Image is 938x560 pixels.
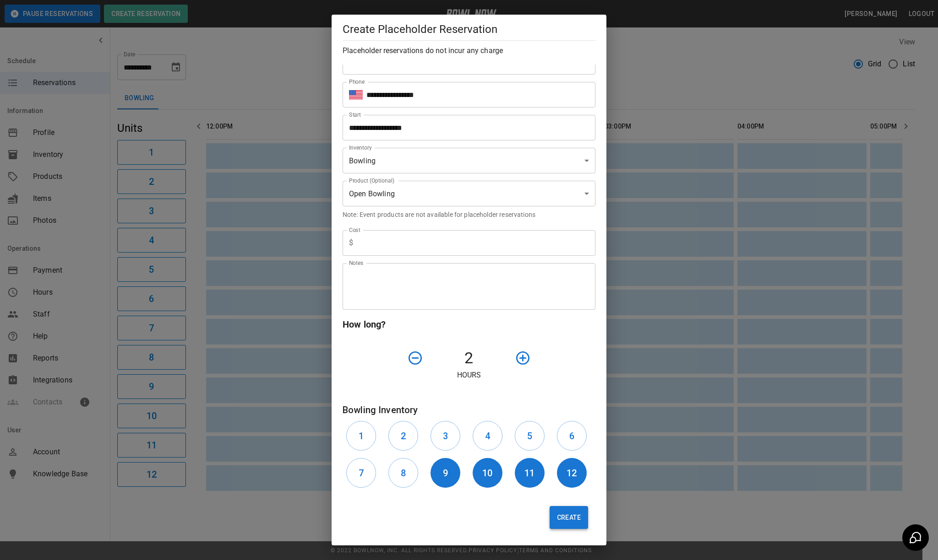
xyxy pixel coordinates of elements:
[349,111,361,118] label: Start
[443,466,448,480] h6: 9
[349,237,353,248] p: $
[485,429,490,443] h6: 4
[524,466,534,480] h6: 11
[401,466,406,480] h6: 8
[388,421,418,451] button: 2
[515,458,545,488] button: 11
[346,421,376,451] button: 1
[343,403,595,417] h6: Bowling Inventory
[431,421,460,451] button: 3
[349,78,365,86] label: Phone
[401,429,406,443] h6: 2
[349,88,363,102] button: Select country
[443,429,448,443] h6: 3
[343,115,589,140] input: Choose date, selected date is Sep 27, 2025
[557,421,587,451] button: 6
[359,429,364,443] h6: 1
[343,370,595,381] p: Hours
[473,458,502,488] button: 10
[388,458,418,488] button: 8
[569,429,574,443] h6: 6
[567,466,577,480] h6: 12
[527,429,532,443] h6: 5
[431,458,460,488] button: 9
[343,210,595,219] p: Note: Event products are not available for placeholder reservations
[343,148,595,173] div: Bowling
[550,506,588,529] button: Create
[482,466,492,480] h6: 10
[346,458,376,488] button: 7
[515,421,545,451] button: 5
[343,22,595,37] h5: Create Placeholder Reservation
[359,466,364,480] h6: 7
[343,181,595,206] div: Open Bowling
[473,421,502,451] button: 4
[343,44,595,57] h6: Placeholder reservations do not incur any charge
[557,458,587,488] button: 12
[427,349,511,368] h4: 2
[343,317,595,332] h6: How long?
